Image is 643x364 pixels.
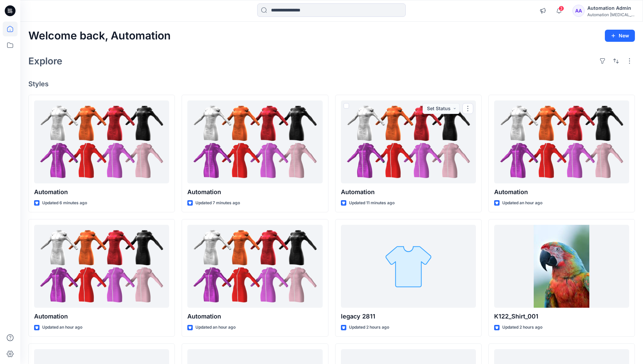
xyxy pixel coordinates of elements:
[587,4,635,12] div: Automation Admin
[187,100,322,184] a: Automation
[42,324,82,331] p: Updated an hour ago
[187,187,322,197] p: Automation
[187,312,322,321] p: Automation
[42,200,87,207] p: Updated 6 minutes ago
[587,12,635,17] div: Automation [MEDICAL_DATA]...
[34,312,169,321] p: Automation
[341,225,476,308] a: legacy 2811
[349,324,389,331] p: Updated 2 hours ago
[341,187,476,197] p: Automation
[572,5,585,17] div: AA
[187,225,322,308] a: Automation
[195,200,240,207] p: Updated 7 minutes ago
[494,187,629,197] p: Automation
[494,100,629,184] a: Automation
[502,200,542,207] p: Updated an hour ago
[349,200,395,207] p: Updated 11 minutes ago
[34,225,169,308] a: Automation
[34,187,169,197] p: Automation
[28,56,62,66] h2: Explore
[502,324,542,331] p: Updated 2 hours ago
[28,80,635,88] h4: Styles
[28,30,171,42] h2: Welcome back, Automation
[605,30,635,42] button: New
[195,324,236,331] p: Updated an hour ago
[341,100,476,184] a: Automation
[494,225,629,308] a: K122_Shirt_001
[494,312,629,321] p: K122_Shirt_001
[341,312,476,321] p: legacy 2811
[34,100,169,184] a: Automation
[559,6,564,11] span: 3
